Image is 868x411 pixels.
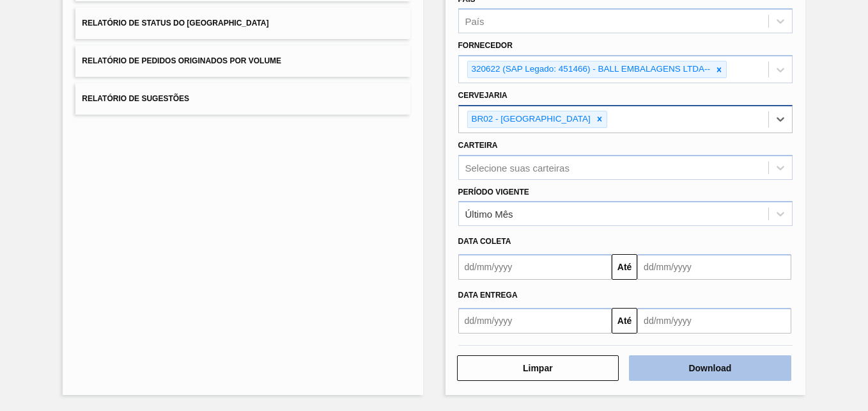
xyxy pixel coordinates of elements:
[82,19,268,28] span: Relatório de Status do [GEOGRAPHIC_DATA]
[468,61,712,77] div: 320622 (SAP Legado: 451466) - BALL EMBALAGENS LTDA--
[629,355,791,381] button: Download
[458,141,498,150] label: Carteira
[458,188,529,197] label: Período Vigente
[458,254,612,280] input: dd/mm/yyyy
[75,8,410,39] button: Relatório de Status do [GEOGRAPHIC_DATA]
[458,91,508,100] label: Cervejaria
[465,209,513,220] div: Último Mês
[465,162,570,173] div: Selecione suas carteiras
[82,56,281,65] span: Relatório de Pedidos Originados por Volume
[612,254,637,280] button: Até
[468,111,593,127] div: BR02 - [GEOGRAPHIC_DATA]
[465,16,484,27] div: País
[458,237,511,246] span: Data coleta
[612,308,637,334] button: Até
[637,308,791,334] input: dd/mm/yyyy
[458,41,513,50] label: Fornecedor
[75,45,410,77] button: Relatório de Pedidos Originados por Volume
[82,94,189,103] span: Relatório de Sugestões
[458,291,518,300] span: Data entrega
[458,308,612,334] input: dd/mm/yyyy
[457,355,619,381] button: Limpar
[637,254,791,280] input: dd/mm/yyyy
[75,83,410,115] button: Relatório de Sugestões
